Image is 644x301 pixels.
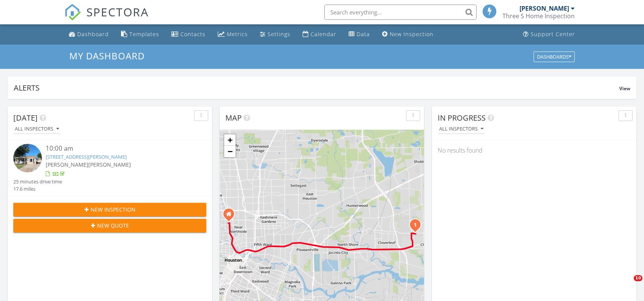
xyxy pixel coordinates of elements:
[91,205,135,213] span: New Inspection
[531,30,575,38] div: Support Center
[324,5,477,20] input: Search everything...
[438,113,486,123] span: In Progress
[13,113,38,123] span: [DATE]
[13,144,206,193] a: 10:00 am [STREET_ADDRESS][PERSON_NAME] [PERSON_NAME][PERSON_NAME] 25 minutes drive time 17.6 miles
[229,214,233,218] div: 1001 Vincent St, Houston TX 77009
[534,51,575,62] button: Dashboards
[13,203,206,217] button: New Inspection
[618,275,636,293] iframe: Intercom live chat
[414,223,417,228] i: 1
[86,4,149,20] span: SPECTORA
[13,178,62,185] div: 25 minutes drive time
[268,30,290,38] div: Settings
[69,49,145,62] span: My Dashboard
[215,27,251,41] a: Metrics
[13,144,42,172] img: 9564256%2Freports%2F18b90dfd-648c-4b3d-b4a4-3f03bf099f8a%2Fcover_photos%2FJ5IAYCeFnAdDMGzkuoQL%2F...
[520,27,578,41] a: Support Center
[64,4,81,21] img: The Best Home Inspection Software - Spectora
[502,12,575,20] div: Three S Home Inspection
[46,161,88,168] span: [PERSON_NAME]
[438,124,485,134] button: All Inspectors
[14,83,619,93] div: Alerts
[46,144,190,153] div: 10:00 am
[64,10,149,26] a: SPECTORA
[225,113,242,123] span: Map
[537,54,571,59] div: Dashboards
[257,27,293,41] a: Settings
[379,27,437,41] a: New Inspection
[224,134,236,146] a: Zoom in
[97,221,129,229] span: New Quote
[520,5,569,12] div: [PERSON_NAME]
[13,185,62,193] div: 17.6 miles
[129,30,159,38] div: Templates
[180,30,206,38] div: Contacts
[346,27,373,41] a: Data
[77,30,109,38] div: Dashboard
[15,126,59,132] div: All Inspectors
[46,153,127,160] a: [STREET_ADDRESS][PERSON_NAME]
[415,225,420,229] div: 815 Casey St, Channelview, TX 77530
[224,146,236,157] a: Zoom out
[619,85,630,92] span: View
[311,30,336,38] div: Calendar
[227,30,248,38] div: Metrics
[66,27,112,41] a: Dashboard
[168,27,209,41] a: Contacts
[88,161,131,168] span: [PERSON_NAME]
[300,27,340,41] a: Calendar
[390,30,434,38] div: New Inspection
[13,124,61,134] button: All Inspectors
[432,140,636,161] div: No results found
[634,275,642,281] span: 10
[13,219,206,233] button: New Quote
[118,27,162,41] a: Templates
[439,126,483,132] div: All Inspectors
[357,30,370,38] div: Data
